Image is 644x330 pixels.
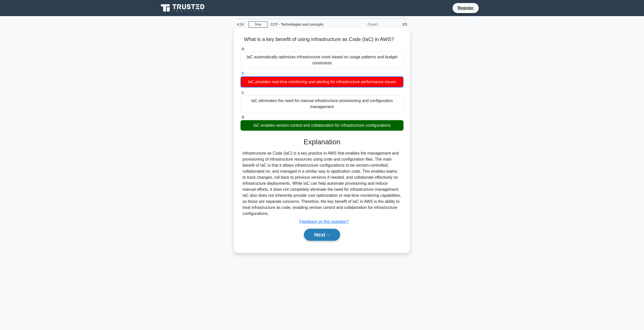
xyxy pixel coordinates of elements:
[242,90,245,95] span: c.
[240,52,404,68] div: IaC automatically optimizes infrastructure costs based on usage patterns and budget constraints
[242,71,245,75] span: b.
[234,19,249,29] div: 4:24
[381,19,410,29] div: 2/5
[240,76,404,87] div: IaC provides real-time monitoring and alerting for infrastructure performance issues
[455,5,477,11] a: Register
[242,115,245,119] span: d.
[240,36,404,43] h5: What is a key benefit of using Infrastructure as Code (IaC) in AWS?
[243,150,401,217] div: Infrastructure as Code (IaC) is a key practice in AWS that enables the management and provisionin...
[267,19,337,29] div: CCP - Technologies and concepts
[244,138,400,146] h3: Explanation
[299,219,349,224] a: Feedback on this question?
[240,96,404,112] div: IaC eliminates the need for manual infrastructure provisioning and configuration management
[337,19,381,29] div: Expert
[249,21,267,28] a: Stop
[304,229,340,241] button: Next
[240,120,404,131] div: IaC enables version control and collaboration for infrastructure configurations
[242,46,245,51] span: a.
